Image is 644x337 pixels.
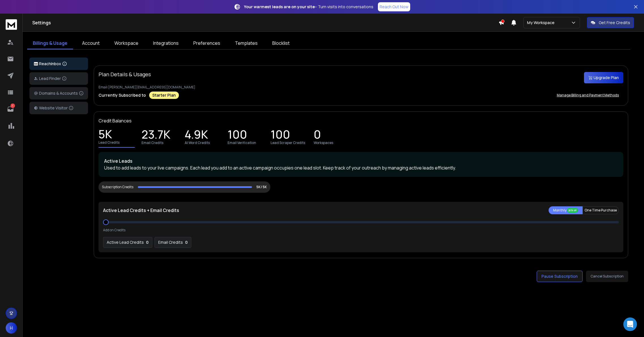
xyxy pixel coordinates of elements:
[5,103,16,115] a: 1
[104,158,618,164] p: Active Leads
[185,132,208,139] p: 4.9K
[142,141,163,145] p: Email Credits
[271,132,290,139] p: 100
[256,185,267,189] p: 5K/ 5K
[146,239,149,245] p: 0
[314,132,321,139] p: 0
[76,37,105,49] a: Account
[10,103,15,108] p: 1
[584,72,623,83] button: Upgrade Plan
[229,37,263,49] a: Templates
[149,92,179,99] div: Starter Plan
[527,20,557,26] p: My Workspace
[99,70,151,78] p: Plan Details & Usages
[623,317,637,331] div: Open Intercom Messenger
[557,93,619,98] p: Manage Billing and Payment Methods
[29,72,88,85] button: Lead Finder
[103,207,179,214] p: Active Lead Credits + Email Credits
[267,37,295,49] a: Blocklist
[29,87,88,99] button: Domains & Accounts
[587,17,634,28] button: Get Free Credits
[158,239,183,245] p: Email Credits
[228,132,247,139] p: 100
[552,90,623,101] button: Manage Billing and Payment Methods
[147,37,184,49] a: Integrations
[99,92,146,98] p: Currently Subscribed to
[567,208,578,213] div: 20% off
[586,271,628,282] button: Cancel Subscription
[6,322,17,334] button: H
[244,4,315,9] strong: Your warmest leads are on your site
[29,102,88,114] button: Website Visitor
[380,4,408,10] p: Reach Out Now
[29,58,88,70] button: ReachInbox
[99,131,112,139] p: 5K
[104,164,618,171] p: Used to add leads to your live campaigns. Each lead you add to an active campaign occupies one le...
[99,140,119,145] p: Lead Credits
[107,239,144,245] p: Active Lead Credits
[142,132,170,139] p: 23.7K
[244,4,373,10] p: – Turn visits into conversations
[314,141,333,145] p: Workspaces
[583,206,619,214] button: One Time Purchase
[537,271,583,282] button: Pause Subscription
[27,37,73,49] a: Billings & Usage
[34,62,38,66] img: logo
[102,185,133,189] div: Subscription Credits
[228,141,256,145] p: Email Verification
[185,141,210,145] p: AI Word Credits
[599,20,630,26] p: Get Free Credits
[378,2,410,11] a: Reach Out Now
[109,37,144,49] a: Workspace
[99,117,132,124] p: Credit Balances
[185,239,188,245] p: 0
[32,19,498,26] h1: Settings
[549,206,583,214] button: Monthly 20% off
[103,228,125,232] p: Add on Credits
[188,37,226,49] a: Preferences
[6,19,17,30] img: logo
[99,85,623,90] p: Email: [PERSON_NAME][EMAIL_ADDRESS][DOMAIN_NAME]
[271,141,305,145] p: Lead Scraper Credits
